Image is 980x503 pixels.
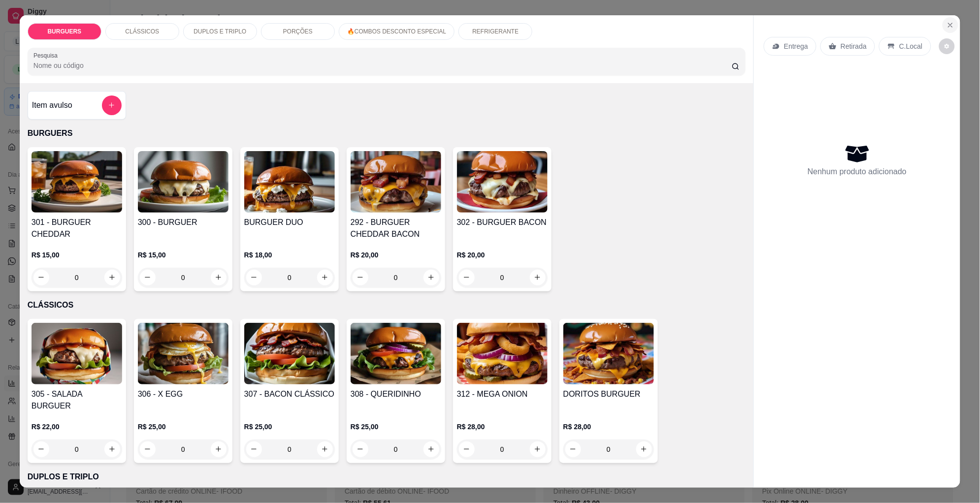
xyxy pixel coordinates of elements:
p: R$ 20,00 [457,250,548,260]
p: REFRIGERANTE [472,28,519,35]
h4: 292 - BURGUER CHEDDAR BACON [351,217,441,240]
p: Retirada [841,41,867,51]
p: R$ 22,00 [32,422,122,432]
h4: DORITOS BURGUER [563,388,654,400]
p: PORÇÕES [283,28,313,35]
p: 🔥COMBOS DESCONTO ESPECIAL [347,28,447,35]
p: R$ 28,00 [563,422,654,432]
h4: 306 - X EGG [138,388,229,400]
button: decrease-product-quantity [939,38,955,54]
h4: BURGUER DUO [244,217,335,228]
input: Pesquisa [33,61,732,70]
p: BURGUERS [28,127,746,139]
p: C.Local [899,41,922,51]
p: CLÁSSICOS [28,299,746,311]
img: product-image [244,151,335,213]
h4: Item avulso [32,99,72,111]
p: R$ 15,00 [32,250,122,260]
img: product-image [457,151,548,213]
p: R$ 25,00 [351,422,441,432]
p: DUPLOS E TRIPLO [28,471,746,483]
h4: 301 - BURGUER CHEDDAR [32,217,122,240]
p: CLÁSSICOS [125,28,159,35]
h4: 312 - MEGA ONION [457,388,548,400]
img: product-image [563,323,654,384]
p: R$ 28,00 [457,422,548,432]
p: DUPLOS E TRIPLO [194,28,246,35]
img: product-image [32,151,122,213]
p: BURGUERS [47,28,81,35]
h4: 308 - QUERIDINHO [351,388,441,400]
h4: 302 - BURGUER BACON [457,217,548,228]
h4: 307 - BACON CLÁSSICO [244,388,335,400]
p: R$ 25,00 [244,422,335,432]
img: product-image [351,323,441,384]
img: product-image [351,151,441,213]
p: R$ 25,00 [138,422,229,432]
h4: 305 - SALADA BURGUER [32,388,122,412]
img: product-image [457,323,548,384]
p: R$ 18,00 [244,250,335,260]
img: product-image [32,323,122,384]
h4: 300 - BURGUER [138,217,229,228]
button: add-separate-item [102,95,122,115]
p: R$ 15,00 [138,250,229,260]
img: product-image [244,323,335,384]
button: Close [943,17,958,33]
p: Entrega [784,41,808,51]
p: R$ 20,00 [351,250,441,260]
img: product-image [138,151,229,213]
p: Nenhum produto adicionado [808,166,907,178]
label: Pesquisa [33,51,61,60]
img: product-image [138,323,229,384]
